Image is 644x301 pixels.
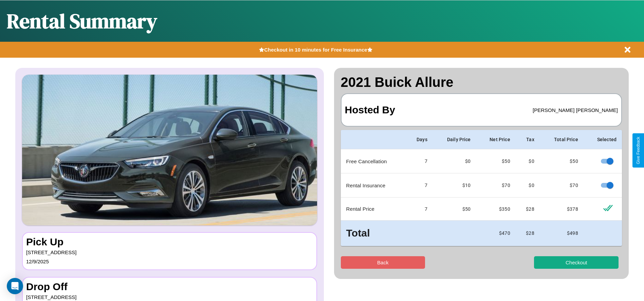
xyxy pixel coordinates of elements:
[476,130,516,149] th: Net Price
[433,149,476,173] td: $0
[341,130,622,246] table: simple table
[540,130,584,149] th: Total Price
[516,197,540,221] td: $ 28
[406,130,433,149] th: Days
[26,281,313,293] h3: Drop Off
[516,130,540,149] th: Tax
[406,173,433,197] td: 7
[476,149,516,173] td: $ 50
[346,181,400,190] p: Rental Insurance
[636,137,641,164] div: Give Feedback
[7,7,157,35] h1: Rental Summary
[533,106,618,115] p: [PERSON_NAME] [PERSON_NAME]
[534,256,619,269] button: Checkout
[540,173,584,197] td: $ 70
[433,130,476,149] th: Daily Price
[341,256,425,269] button: Back
[476,197,516,221] td: $ 350
[7,278,23,294] div: Open Intercom Messenger
[406,197,433,221] td: 7
[516,173,540,197] td: $0
[476,173,516,197] td: $ 70
[341,75,622,90] h2: 2021 Buick Allure
[346,226,400,241] h3: Total
[540,221,584,246] td: $ 498
[584,130,622,149] th: Selected
[264,47,367,53] b: Checkout in 10 minutes for Free Insurance
[345,97,395,123] h3: Hosted By
[406,149,433,173] td: 7
[540,149,584,173] td: $ 50
[26,257,313,266] p: 12 / 9 / 2025
[540,197,584,221] td: $ 378
[346,157,400,166] p: Free Cancellation
[433,197,476,221] td: $ 50
[516,221,540,246] td: $ 28
[26,236,313,248] h3: Pick Up
[346,204,400,213] p: Rental Price
[433,173,476,197] td: $10
[516,149,540,173] td: $0
[476,221,516,246] td: $ 470
[26,248,313,257] p: [STREET_ADDRESS]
